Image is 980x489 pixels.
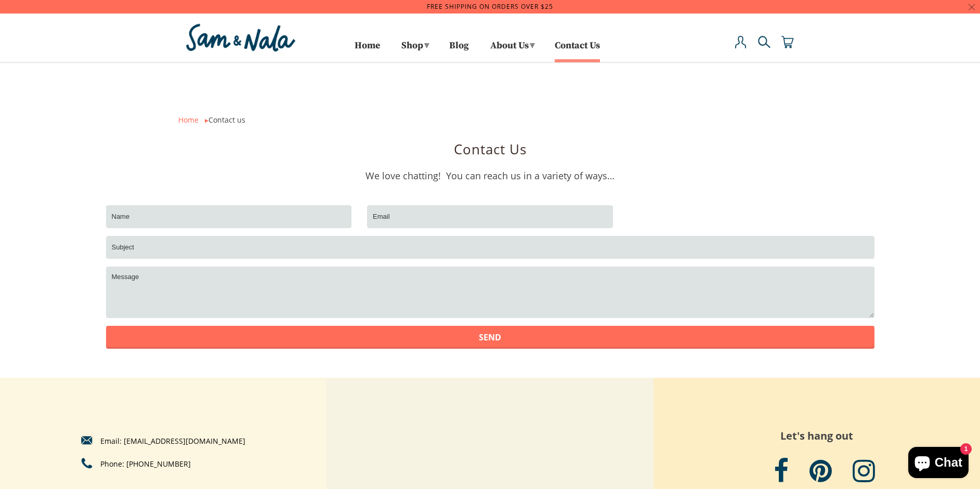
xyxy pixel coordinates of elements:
[178,113,802,126] div: Contact us
[905,447,972,481] inbox-online-store-chat: Shopify online store chat
[184,137,797,160] h1: Contact us
[178,137,802,184] p: We love chatting! You can reach us in a variety of ways…
[106,326,874,349] input: Send
[355,42,380,59] a: Home
[205,119,208,123] img: or.png
[427,2,553,11] a: Free Shipping on orders over $25
[398,36,432,59] a: Shop▾
[81,434,93,446] img: email-icon
[735,36,747,59] a: My Account
[530,39,534,51] span: ▾
[81,457,245,472] a: phone-iconPhone: [PHONE_NUMBER]
[780,408,853,453] span: Let's hang out
[758,36,770,48] img: search-icon
[758,36,770,59] a: Search
[106,205,352,228] input: Name
[81,434,245,450] a: email-iconEmail: [EMAIL_ADDRESS][DOMAIN_NAME]
[81,457,93,469] img: phone-icon
[449,42,469,59] a: Blog
[555,42,600,59] a: Contact Us
[178,115,199,125] a: Home
[184,21,298,54] img: Sam & Nala
[367,205,613,228] input: Email
[781,36,794,48] img: cart-icon
[487,36,537,59] a: About Us▾
[735,36,747,48] img: user-icon
[106,236,874,259] input: Subject
[424,39,429,51] span: ▾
